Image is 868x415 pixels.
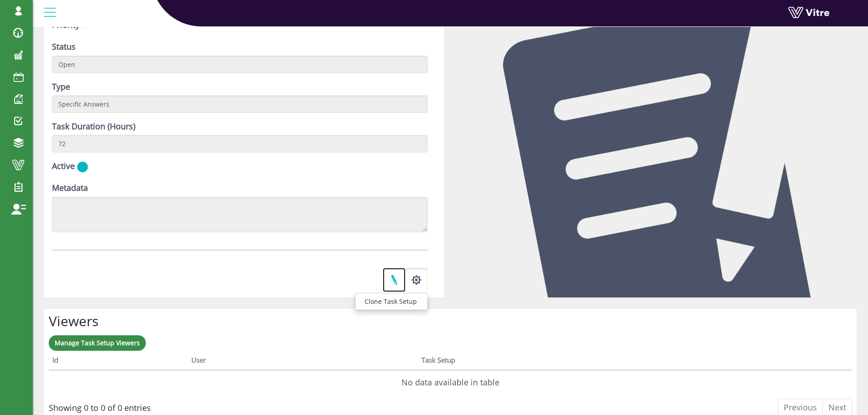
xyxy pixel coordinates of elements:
th: Task Setup [418,353,852,370]
a: Manage Task Setup Viewers [49,335,146,351]
td: No data available in table [49,370,852,395]
th: User [188,353,418,370]
label: Task Duration (Hours) [52,120,135,133]
label: Status [52,40,76,53]
th: Id [49,353,188,370]
span: Manage Task Setup Viewers [55,338,140,347]
label: Active [52,159,75,172]
a: Clone Task Setup [355,296,427,307]
img: yes [77,161,88,173]
div: Showing 0 to 0 of 0 entries [49,398,151,414]
label: Metadata [52,181,88,194]
label: Type [52,80,70,93]
h2: Viewers [49,313,852,328]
